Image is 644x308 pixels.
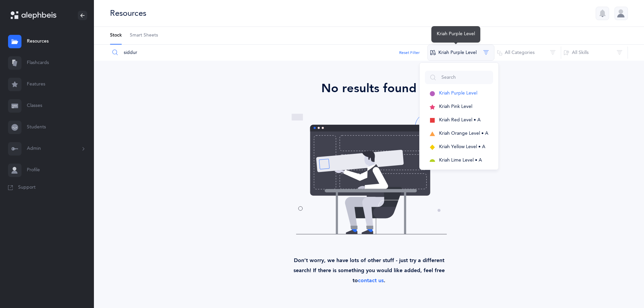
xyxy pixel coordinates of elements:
[439,104,472,109] span: Kriah Pink Level
[425,140,493,154] button: Kriah Yellow Level • A
[439,158,482,163] span: Kriah Lime Level • A
[358,278,384,284] a: contact us
[113,79,625,98] div: No results found
[425,71,493,84] input: Search
[439,90,477,96] span: Kriah Purple Level
[289,111,449,237] img: no-resources-found.svg
[18,184,36,191] span: Support
[425,100,493,114] button: Kriah Pink Level
[130,32,158,39] span: Smart Sheets
[439,131,488,136] span: Kriah Orange Level • A
[425,87,493,100] button: Kriah Purple Level
[284,237,454,286] div: Don’t worry, we have lots of other stuff - just try a different search! If there is something you...
[110,8,146,19] div: Resources
[439,117,481,123] span: Kriah Red Level • A
[425,154,493,167] button: Kriah Lime Level • A
[427,45,494,61] button: Kriah Purple Level
[561,45,628,61] button: All Skills
[110,45,428,61] input: Search Resources
[399,50,420,56] button: Reset Filter
[431,26,480,43] div: Kriah Purple Level
[439,144,485,149] span: Kriah Yellow Level • A
[425,114,493,127] button: Kriah Red Level • A
[425,127,493,140] button: Kriah Orange Level • A
[425,167,493,181] button: Kriah Green Level • A
[610,274,636,300] iframe: Drift Widget Chat Controller
[494,45,561,61] button: All Categories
